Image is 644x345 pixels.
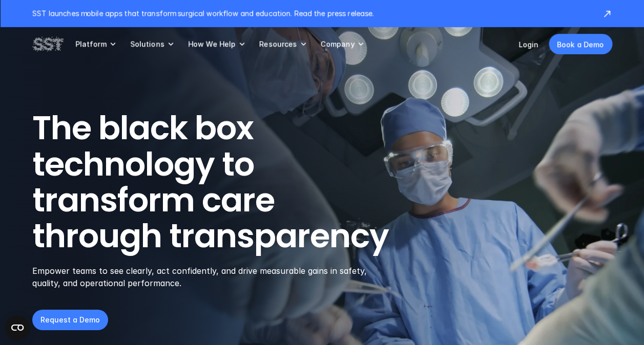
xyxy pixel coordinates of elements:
a: Request a Demo [32,310,108,330]
img: SST logo [32,35,63,53]
p: Solutions [130,39,164,49]
p: SST launches mobile apps that transform surgical workflow and education. Read the press release. [32,8,592,19]
p: Resources [259,39,297,49]
p: Book a Demo [557,39,604,50]
a: Platform [75,27,118,61]
h1: The black box technology to transform care through transparency [32,110,438,254]
a: Login [518,40,538,49]
p: Empower teams to see clearly, act confidently, and drive measurable gains in safety, quality, and... [32,265,380,289]
p: Platform [75,39,107,49]
p: Request a Demo [40,314,100,325]
a: Book a Demo [549,34,612,54]
button: Open CMP widget [5,315,30,340]
p: Company [321,39,355,49]
p: How We Help [188,39,236,49]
